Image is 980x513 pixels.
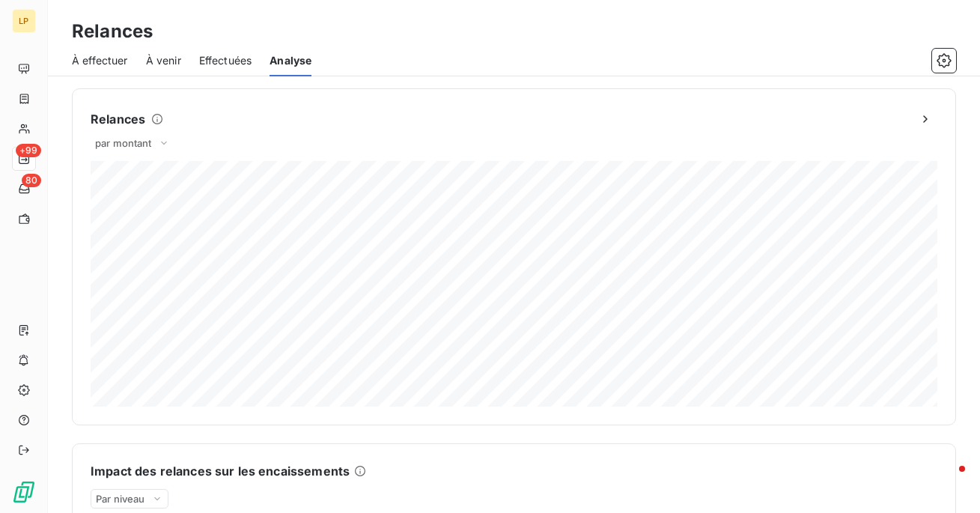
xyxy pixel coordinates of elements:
span: À venir [146,53,181,68]
h6: Impact des relances sur les encaissements [91,462,350,480]
span: À effectuer [72,53,128,68]
span: 80 [22,174,41,187]
span: par montant [95,137,152,149]
iframe: Intercom live chat [929,462,965,498]
h3: Relances [72,18,153,45]
span: +99 [16,144,41,157]
span: Par niveau [96,493,145,505]
h6: Relances [91,110,145,128]
a: +99 [12,147,35,171]
span: Effectuées [199,53,252,68]
div: LP [12,9,36,33]
a: 80 [12,177,35,201]
img: Logo LeanPay [12,480,36,504]
span: Analyse [270,53,311,68]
